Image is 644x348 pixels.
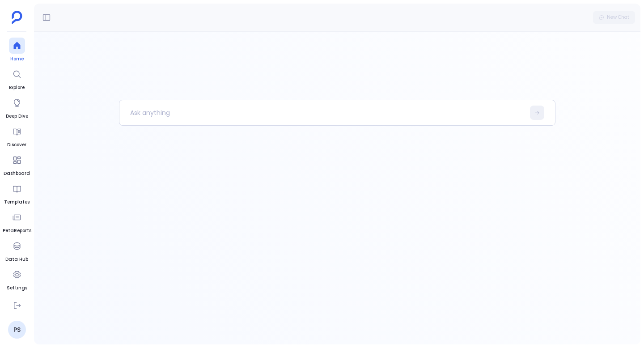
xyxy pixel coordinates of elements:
a: Home [9,38,25,63]
span: PetaReports [3,227,31,234]
a: Deep Dive [6,95,28,120]
a: PS [8,321,26,339]
a: PetaReports [3,209,31,234]
span: Discover [7,141,26,149]
span: Deep Dive [6,113,28,120]
a: Discover [7,123,26,149]
span: Dashboard [4,170,30,177]
a: Templates [4,181,30,206]
span: Templates [4,199,30,206]
span: Home [9,55,25,63]
span: Data Hub [5,256,28,263]
a: Settings [7,267,27,292]
span: Explore [9,84,25,91]
a: Dashboard [4,152,30,177]
a: Data Hub [5,238,28,263]
a: Explore [9,66,25,91]
img: petavue logo [12,11,22,24]
span: Settings [7,284,27,292]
